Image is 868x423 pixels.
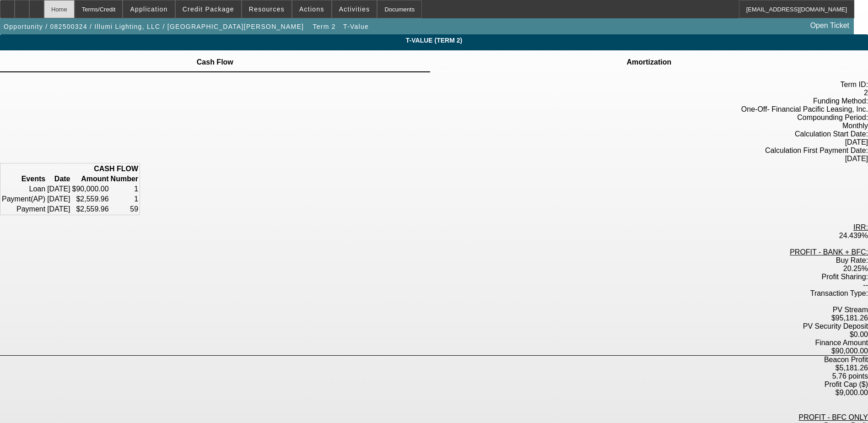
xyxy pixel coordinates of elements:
[343,23,369,30] span: T-Value
[47,195,70,204] td: [DATE]
[1,184,46,194] td: Loan
[47,174,70,184] th: Date
[110,195,139,204] td: 1
[130,5,167,13] span: Application
[626,58,672,66] td: Amortization
[1,174,46,184] th: Events
[72,195,109,204] td: $2,559.96
[1,205,46,214] td: Payment
[313,23,335,30] span: Term 2
[110,205,139,214] td: 59
[339,5,370,13] span: Activities
[183,5,234,13] span: Credit Package
[299,5,324,13] span: Actions
[7,37,861,44] span: T-Value (Term 2)
[831,347,868,355] label: $90,000.00
[110,174,139,184] th: Number
[123,0,174,18] button: Application
[292,0,331,18] button: Actions
[72,184,109,194] td: $90,000.00
[176,0,241,18] button: Credit Package
[242,0,291,18] button: Resources
[332,0,377,18] button: Activities
[72,174,109,184] th: Amount
[72,205,109,214] td: $2,559.96
[47,205,70,214] td: [DATE]
[850,331,868,338] label: $0.00
[1,195,46,204] td: Payment
[310,18,339,35] button: Term 2
[196,58,234,66] td: Cash Flow
[341,18,371,35] button: T-Value
[31,195,45,203] span: (AP)
[249,5,285,13] span: Resources
[1,164,139,174] th: CASH FLOW
[110,184,139,194] td: 1
[4,23,304,30] span: Opportunity / 082500324 / Illumi Lighting, LLC / [GEOGRAPHIC_DATA][PERSON_NAME]
[47,184,70,194] td: [DATE]
[807,18,853,33] a: Open Ticket
[767,105,868,113] span: - Financial Pacific Leasing, Inc.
